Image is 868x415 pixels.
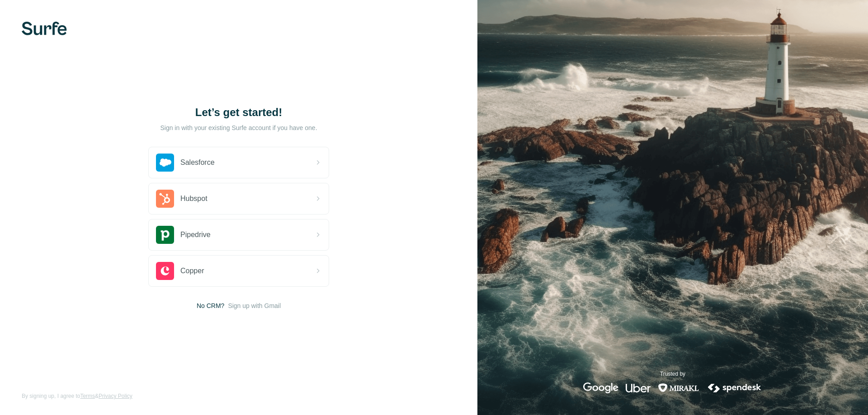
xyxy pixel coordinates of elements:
span: By signing up, I agree to & [22,392,132,400]
img: mirakl's logo [658,382,699,393]
span: No CRM? [197,301,224,310]
img: Surfe's logo [22,22,67,35]
a: Terms [80,393,95,399]
img: hubspot's logo [156,190,174,208]
a: Privacy Policy [99,393,132,399]
img: google's logo [583,382,618,393]
img: pipedrive's logo [156,226,174,244]
img: copper's logo [156,262,174,280]
span: Hubspot [180,193,208,204]
img: spendesk's logo [707,382,763,393]
p: Trusted by [660,370,685,378]
button: Sign up with Gmail [228,301,281,310]
h1: Let’s get started! [148,105,329,120]
span: Copper [180,266,204,276]
img: salesforce's logo [156,154,174,172]
p: Sign in with your existing Surfe account if you have one. [160,123,317,132]
span: Salesforce [180,157,215,168]
img: uber's logo [626,382,651,393]
span: Pipedrive [180,229,211,240]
